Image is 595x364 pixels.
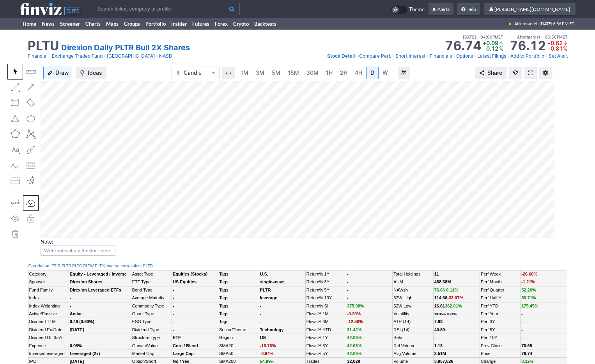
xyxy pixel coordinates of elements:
[359,52,391,60] a: Compare Perf.
[70,304,71,308] b: -
[398,67,410,79] button: Range
[173,311,174,316] b: -
[23,142,39,157] button: Brush
[521,319,523,324] b: -
[83,263,94,269] a: PLTW
[256,69,264,76] span: 3M
[260,335,266,340] b: US
[474,52,476,60] span: •
[347,279,349,284] b: -
[218,350,259,357] td: SMA50
[509,67,522,79] button: Explore new features
[260,351,274,356] span: -0.64%
[131,318,172,326] td: ESG Type
[395,52,425,60] a: Short Interest
[521,279,535,284] span: -1.21%
[218,318,259,326] td: Tags
[268,67,284,79] a: 5M
[23,173,39,189] button: Anchored VWAP
[88,69,102,77] span: Ideas
[480,302,520,310] td: Perf YTD
[20,18,39,30] a: Home
[62,263,71,269] a: PLTR
[480,334,520,342] td: Perf 10Y
[356,52,358,60] span: •
[540,18,574,30] span: [DATE] 6:56 PM ET
[434,312,457,316] small: 13.35% 8.24%
[284,67,303,79] a: 15M
[260,311,262,316] b: -
[173,351,194,356] b: Large Cap
[434,327,445,332] b: 40.89
[521,288,536,292] span: 52.26%
[29,327,63,332] a: Dividend Ex-Date
[514,18,540,30] span: Aftermarket ·
[70,279,103,284] b: Direxion Shares
[28,270,69,278] td: Category
[107,52,155,60] a: [GEOGRAPHIC_DATA]
[483,40,498,46] span: +0.09
[184,69,208,77] span: Candle
[393,318,433,326] td: ATR (14)
[260,295,278,300] a: leverage
[260,359,274,364] span: 54.99%
[70,343,82,348] b: 0.95%
[539,67,552,79] button: Chart Settings
[507,52,510,60] span: •
[434,288,445,292] span: 76.66
[173,279,197,284] b: US Equities
[499,45,503,52] span: %
[218,342,259,350] td: SMA20
[521,272,537,276] span: -26.66%
[23,211,39,226] button: Lock drawings
[7,126,23,142] button: Polygon
[131,278,172,286] td: ETF Type
[288,69,299,76] span: 15M
[172,67,220,79] button: Chart Type
[445,304,462,308] span: 362.01%
[28,40,59,52] h1: PLTU
[218,302,259,310] td: Tags
[131,342,172,350] td: Growth/Value
[430,52,452,60] a: Financials
[260,288,271,292] a: PLTR
[48,52,51,60] span: •
[260,343,276,348] span: -16.76%
[260,279,285,284] a: single-asset
[173,288,174,292] b: -
[131,294,172,302] td: Average Maturity
[391,5,425,14] a: Theme
[173,319,174,324] b: -
[28,342,69,350] td: Expense
[453,52,455,60] span: •
[366,67,379,79] a: D
[327,53,355,59] span: Stock Detail
[83,18,103,30] a: Charts
[173,335,181,340] b: ETF
[446,288,458,292] span: 0.11%
[52,52,103,60] a: Exchange Traded Fund
[347,295,349,300] b: -
[41,238,554,246] div: Note:
[189,18,212,30] a: Futures
[393,278,433,286] td: AUM
[393,270,433,278] td: Total Holdings
[218,294,259,302] td: Tags
[230,18,251,30] a: Crypto
[121,18,143,30] a: Groups
[70,327,84,332] a: [DATE]
[480,350,520,357] td: Price
[475,67,506,79] button: Share
[393,334,433,342] td: Beta
[447,295,463,300] span: -33.07%
[260,272,268,276] a: U.S.
[105,263,141,268] a: Inverse correlation
[23,126,39,142] button: XABCD
[396,69,401,76] span: M
[426,52,429,60] span: •
[251,18,279,30] a: Backtests
[548,40,563,46] span: -0.62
